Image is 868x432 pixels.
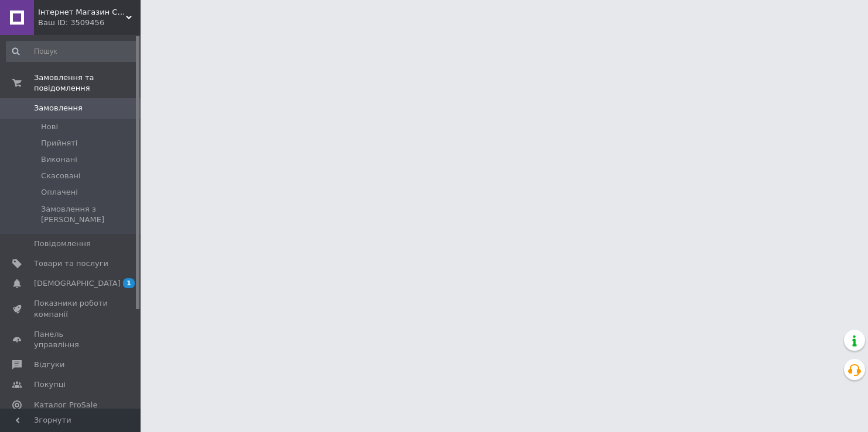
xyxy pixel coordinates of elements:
span: Замовлення [34,103,83,113]
span: Товари та послуги [34,258,108,269]
span: Виконані [41,154,77,165]
span: Замовлення з [PERSON_NAME] [41,204,137,225]
span: 1 [123,278,135,288]
span: Покупці [34,379,66,390]
span: Замовлення та повідомлення [34,72,141,94]
span: Скасовані [41,171,81,181]
span: Оплачені [41,187,78,198]
span: Панель управління [34,329,108,350]
span: Прийняті [41,138,77,148]
span: Нові [41,122,58,132]
span: Відгуки [34,360,64,370]
div: Ваш ID: 3509456 [38,18,141,28]
input: Пошук [6,41,138,62]
span: Повідомлення [34,239,91,249]
span: Інтернет Магазин Світ Подарунків [38,7,126,18]
span: Показники роботи компанії [34,298,108,319]
span: [DEMOGRAPHIC_DATA] [34,278,121,289]
span: Каталог ProSale [34,400,97,410]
